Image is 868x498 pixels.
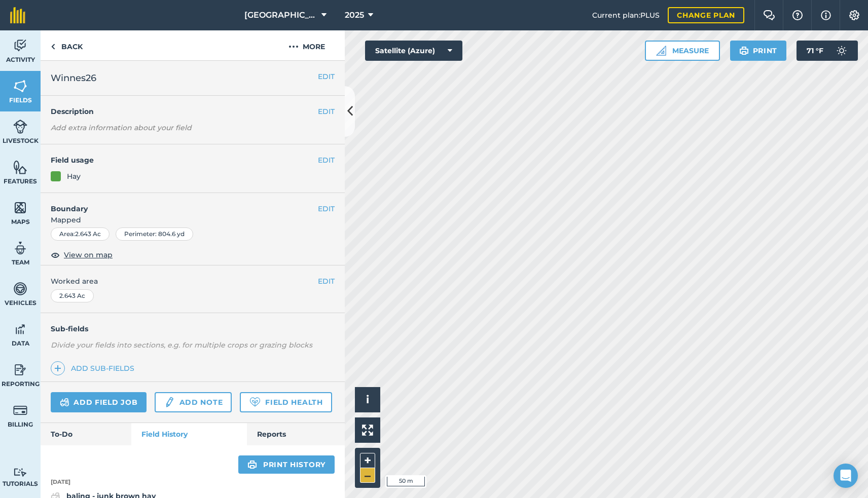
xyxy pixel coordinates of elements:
[13,281,27,296] img: svg+xml;base64,PD94bWwgdmVyc2lvbj0iMS4wIiBlbmNvZGluZz0idXRmLTgiPz4KPCEtLSBHZW5lcmF0b3I6IEFkb2JlIE...
[247,458,257,471] img: svg+xml;base64,PHN2ZyB4bWxucz0iaHR0cDovL3d3dy53My5vcmcvMjAwMC9zdmciIHdpZHRoPSIxOSIgaGVpZ2h0PSIyNC...
[365,41,462,61] button: Satellite (Azure)
[244,9,317,21] span: [GEOGRAPHIC_DATA]
[739,45,749,57] img: svg+xml;base64,PHN2ZyB4bWxucz0iaHR0cDovL3d3dy53My5vcmcvMjAwMC9zdmciIHdpZHRoPSIxOSIgaGVpZ2h0PSIyNC...
[60,396,69,408] img: svg+xml;base64,PD94bWwgdmVyc2lvbj0iMS4wIiBlbmNvZGluZz0idXRmLTgiPz4KPCEtLSBHZW5lcmF0b3I6IEFkb2JlIE...
[51,123,192,132] em: Add extra information about your field
[54,362,61,374] img: svg+xml;base64,PHN2ZyB4bWxucz0iaHR0cDovL3d3dy53My5vcmcvMjAwMC9zdmciIHdpZHRoPSIxNCIgaGVpZ2h0PSIyNC...
[318,155,335,166] button: EDIT
[164,396,175,408] img: svg+xml;base64,PD94bWwgdmVyc2lvbj0iMS4wIiBlbmNvZGluZz0idXRmLTgiPz4KPCEtLSBHZW5lcmF0b3I6IEFkb2JlIE...
[51,340,312,350] em: Divide your fields into sections, e.g. for multiple crops or grazing blocks
[51,71,96,85] span: Winnes26
[67,171,81,182] div: Hay
[791,10,804,20] img: A question mark icon
[848,10,860,20] img: A cog icon
[345,9,364,21] span: 2025
[51,249,113,261] button: View on map
[51,249,60,261] img: svg+xml;base64,PHN2ZyB4bWxucz0iaHR0cDovL3d3dy53My5vcmcvMjAwMC9zdmciIHdpZHRoPSIxOCIgaGVpZ2h0PSIyNC...
[13,200,27,215] img: svg+xml;base64,PHN2ZyB4bWxucz0iaHR0cDovL3d3dy53My5vcmcvMjAwMC9zdmciIHdpZHRoPSI1NiIgaGVpZ2h0PSI2MC...
[51,106,335,117] h4: Description
[13,38,27,53] img: svg+xml;base64,PD94bWwgdmVyc2lvbj0iMS4wIiBlbmNvZGluZz0idXRmLTgiPz4KPCEtLSBHZW5lcmF0b3I6IEFkb2JlIE...
[116,227,193,241] div: Perimeter : 804.6 yd
[318,276,335,287] button: EDIT
[318,203,335,214] button: EDIT
[41,323,345,334] h4: Sub-fields
[288,41,299,53] img: svg+xml;base64,PHN2ZyB4bWxucz0iaHR0cDovL3d3dy53My5vcmcvMjAwMC9zdmciIHdpZHRoPSIyMCIgaGVpZ2h0PSIyNC...
[155,392,232,412] a: Add note
[13,241,27,256] img: svg+xml;base64,PD94bWwgdmVyc2lvbj0iMS4wIiBlbmNvZGluZz0idXRmLTgiPz4KPCEtLSBHZW5lcmF0b3I6IEFkb2JlIE...
[247,423,345,445] a: Reports
[592,10,660,21] span: Current plan : PLUS
[656,46,666,56] img: Ruler icon
[360,453,375,468] button: +
[41,193,318,214] h4: Boundary
[51,41,55,53] img: svg+xml;base64,PHN2ZyB4bWxucz0iaHR0cDovL3d3dy53My5vcmcvMjAwMC9zdmciIHdpZHRoPSI5IiBoZWlnaHQ9IjI0Ii...
[763,10,775,20] img: Two speech bubbles overlapping with the left bubble in the forefront
[64,249,113,260] span: View on map
[13,362,27,377] img: svg+xml;base64,PD94bWwgdmVyc2lvbj0iMS4wIiBlbmNvZGluZz0idXRmLTgiPz4KPCEtLSBHZW5lcmF0b3I6IEFkb2JlIE...
[13,468,27,477] img: svg+xml;base64,PD94bWwgdmVyc2lvbj0iMS4wIiBlbmNvZGluZz0idXRmLTgiPz4KPCEtLSBHZW5lcmF0b3I6IEFkb2JlIE...
[51,155,318,166] h4: Field usage
[831,41,852,61] img: svg+xml;base64,PD94bWwgdmVyc2lvbj0iMS4wIiBlbmNvZGluZz0idXRmLTgiPz4KPCEtLSBHZW5lcmF0b3I6IEFkb2JlIE...
[13,119,27,134] img: svg+xml;base64,PD94bWwgdmVyc2lvbj0iMS4wIiBlbmNvZGluZz0idXRmLTgiPz4KPCEtLSBHZW5lcmF0b3I6IEFkb2JlIE...
[362,425,373,436] img: Four arrows, one pointing top left, one top right, one bottom right and the last bottom left
[41,423,131,445] a: To-Do
[13,322,27,337] img: svg+xml;base64,PD94bWwgdmVyc2lvbj0iMS4wIiBlbmNvZGluZz0idXRmLTgiPz4KPCEtLSBHZW5lcmF0b3I6IEFkb2JlIE...
[51,227,110,241] div: Area : 2.643 Ac
[51,392,147,412] a: Add field job
[51,289,94,302] div: 2.643 Ac
[269,30,345,60] button: More
[51,276,335,287] span: Worked area
[318,71,335,82] button: EDIT
[51,361,138,375] a: Add sub-fields
[10,7,25,23] img: fieldmargin Logo
[41,214,345,225] span: Mapped
[13,403,27,418] img: svg+xml;base64,PD94bWwgdmVyc2lvbj0iMS4wIiBlbmNvZGluZz0idXRmLTgiPz4KPCEtLSBHZW5lcmF0b3I6IEFkb2JlIE...
[821,9,831,21] img: svg+xml;base64,PHN2ZyB4bWxucz0iaHR0cDovL3d3dy53My5vcmcvMjAwMC9zdmciIHdpZHRoPSIxNyIgaGVpZ2h0PSIxNy...
[13,160,27,175] img: svg+xml;base64,PHN2ZyB4bWxucz0iaHR0cDovL3d3dy53My5vcmcvMjAwMC9zdmciIHdpZHRoPSI1NiIgaGVpZ2h0PSI2MC...
[240,392,332,412] a: Field Health
[355,387,380,412] button: i
[668,7,744,23] a: Change plan
[360,468,375,483] button: –
[238,455,335,474] a: Print history
[807,41,823,61] span: 71 ° F
[834,464,858,488] div: Open Intercom Messenger
[797,41,858,61] button: 71 °F
[131,423,246,445] a: Field History
[318,106,335,117] button: EDIT
[645,41,720,61] button: Measure
[730,41,787,61] button: Print
[41,478,345,487] p: [DATE]
[41,30,93,60] a: Back
[13,79,27,94] img: svg+xml;base64,PHN2ZyB4bWxucz0iaHR0cDovL3d3dy53My5vcmcvMjAwMC9zdmciIHdpZHRoPSI1NiIgaGVpZ2h0PSI2MC...
[366,393,369,406] span: i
